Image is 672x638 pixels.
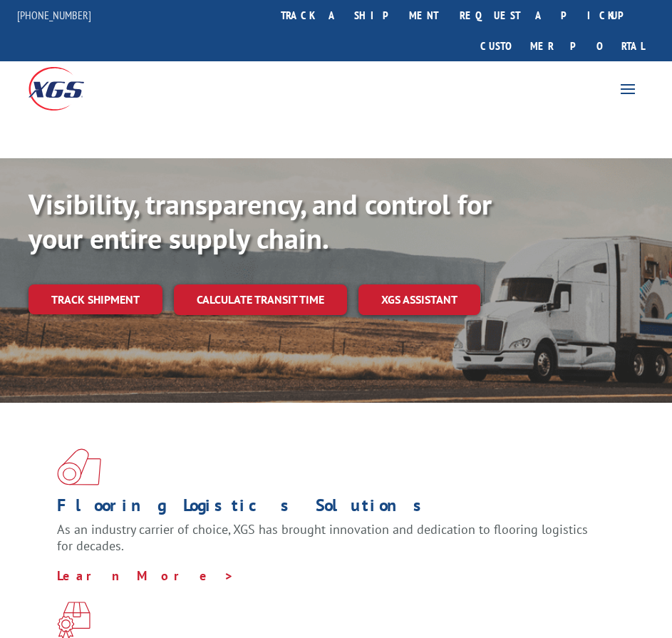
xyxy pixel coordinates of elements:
a: Calculate transit time [174,284,347,315]
a: [PHONE_NUMBER] [17,8,91,22]
a: XGS ASSISTANT [358,284,480,315]
a: Learn More > [57,567,234,584]
h1: Flooring Logistics Solutions [57,497,604,521]
a: Customer Portal [470,31,655,61]
img: xgs-icon-total-supply-chain-intelligence-red [57,448,101,485]
a: Track shipment [29,284,162,314]
b: Visibility, transparency, and control for your entire supply chain. [29,185,492,257]
span: As an industry carrier of choice, XGS has brought innovation and dedication to flooring logistics... [57,521,588,555]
